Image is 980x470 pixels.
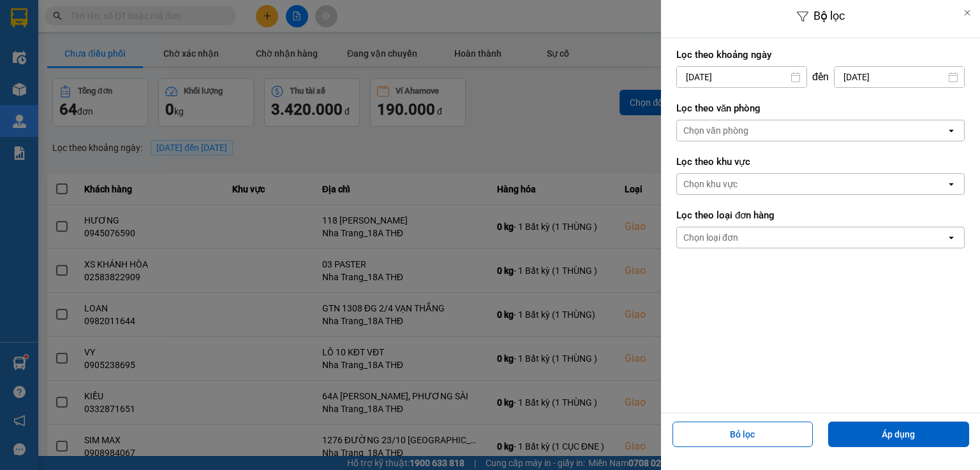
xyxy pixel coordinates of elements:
[683,124,748,137] div: Chọn văn phòng
[683,178,738,190] div: Chọn khu vực
[676,155,965,168] label: Lọc theo khu vực
[676,209,965,222] label: Lọc theo loại đơn hàng
[946,179,956,189] svg: open
[672,422,813,447] button: Bỏ lọc
[677,67,806,87] input: Select a date.
[683,231,738,244] div: Chọn loại đơn
[946,125,956,136] svg: open
[676,48,965,61] label: Lọc theo khoảng ngày
[807,71,834,83] div: đến
[676,102,965,115] label: Lọc theo văn phòng
[946,232,956,243] svg: open
[813,9,845,22] span: Bộ lọc
[835,67,964,87] input: Select a date.
[828,422,969,447] button: Áp dụng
